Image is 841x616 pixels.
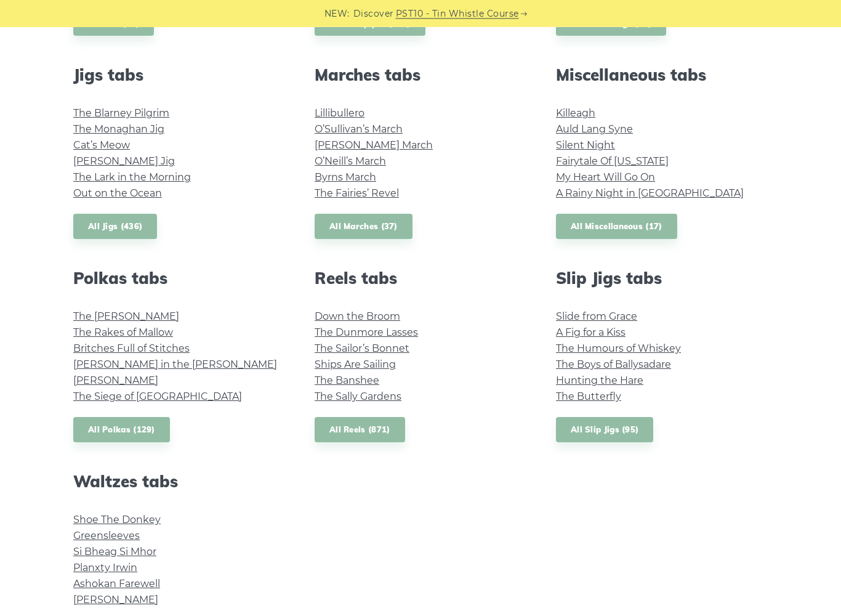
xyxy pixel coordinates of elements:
a: O’Neill’s March [315,156,386,168]
a: My Heart Will Go On [556,172,655,184]
a: Out on the Ocean [73,188,162,200]
a: The Dunmore Lasses [315,327,418,339]
a: [PERSON_NAME] March [315,140,433,152]
a: [PERSON_NAME] Jig [73,156,175,168]
h2: Waltzes tabs [73,472,285,492]
h2: Miscellaneous tabs [556,66,768,85]
h2: Reels tabs [315,269,526,288]
h2: Marches tabs [315,66,526,85]
a: All Reels (871) [315,418,405,443]
a: Planxty Irwin [73,562,137,574]
a: Shoe The Donkey [73,514,161,526]
a: The Fairies’ Revel [315,188,399,200]
a: The Boys of Ballysadare [556,359,671,371]
a: The [PERSON_NAME] [73,311,179,323]
a: [PERSON_NAME] in the [PERSON_NAME] [73,359,277,371]
a: The Siege of [GEOGRAPHIC_DATA] [73,391,242,403]
a: PST10 - Tin Whistle Course [396,7,519,21]
a: The Monaghan Jig [73,124,164,136]
a: The Lark in the Morning [73,172,191,184]
a: The Humours of Whiskey [556,343,681,355]
a: All Polkas (129) [73,418,170,443]
a: [PERSON_NAME] [73,375,158,387]
a: All Slip Jigs (95) [556,418,653,443]
a: Si­ Bheag Si­ Mhor [73,546,156,558]
a: Fairytale Of [US_STATE] [556,156,669,168]
a: The Blarney Pilgrim [73,108,169,120]
a: Ships Are Sailing [315,359,396,371]
a: The Rakes of Mallow [73,327,173,339]
a: Silent Night [556,140,615,152]
a: Britches Full of Stitches [73,343,190,355]
a: The Sally Gardens [315,391,401,403]
a: Lillibullero [315,108,364,120]
a: Greensleeves [73,530,140,542]
a: A Fig for a Kiss [556,327,626,339]
a: All Miscellaneous (17) [556,214,677,240]
span: NEW: [324,7,350,21]
a: O’Sullivan’s March [315,124,403,136]
a: Killeagh [556,108,595,120]
a: Slide from Grace [556,311,637,323]
h2: Polkas tabs [73,269,285,288]
a: [PERSON_NAME] [73,594,158,606]
a: Ashokan Farewell [73,578,160,590]
a: Auld Lang Syne [556,124,633,136]
span: Discover [353,7,394,21]
a: A Rainy Night in [GEOGRAPHIC_DATA] [556,188,744,200]
a: Cat’s Meow [73,140,130,152]
a: All Jigs (436) [73,214,157,240]
a: Hunting the Hare [556,375,643,387]
a: The Butterfly [556,391,621,403]
h2: Slip Jigs tabs [556,269,768,288]
h2: Jigs tabs [73,66,285,85]
a: Byrns March [315,172,376,184]
a: The Sailor’s Bonnet [315,343,409,355]
a: All Marches (37) [315,214,412,240]
a: Down the Broom [315,311,400,323]
a: The Banshee [315,375,379,387]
